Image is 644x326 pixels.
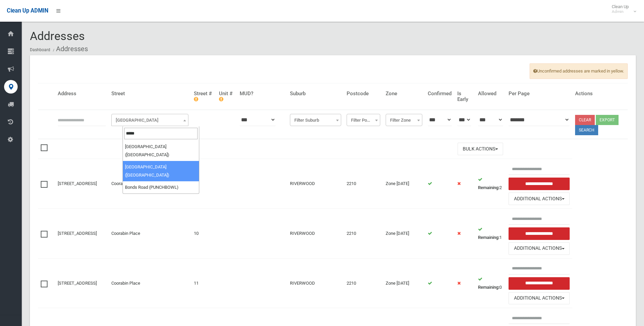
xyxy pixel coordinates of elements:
[111,114,188,126] span: Filter Street
[475,209,506,259] td: 1
[347,114,380,126] span: Filter Postcode
[478,185,499,190] strong: Remaining:
[240,91,284,97] h4: MUD?
[58,231,97,236] a: [STREET_ADDRESS]
[509,292,570,305] button: Additional Actions
[290,91,341,97] h4: Suburb
[191,258,216,308] td: 11
[194,91,214,102] h4: Street #
[287,209,344,259] td: RIVERWOOD
[344,209,383,259] td: 2210
[509,91,570,97] h4: Per Page
[347,91,380,97] h4: Postcode
[428,91,452,97] h4: Confirmed
[509,242,570,255] button: Additional Actions
[612,9,629,14] small: Admin
[109,258,191,308] td: Coorabin Place
[30,29,85,43] span: Addresses
[111,91,188,97] h4: Street
[575,91,625,97] h4: Actions
[458,143,503,155] button: Bulk Actions
[109,209,191,259] td: Coorabin Place
[287,258,344,308] td: RIVERWOOD
[383,209,425,259] td: Zone [DATE]
[292,116,339,125] span: Filter Suburb
[509,192,570,205] button: Additional Actions
[30,47,50,52] a: Dashboard
[383,159,425,209] td: Zone [DATE]
[478,285,499,290] strong: Remaining:
[457,91,473,102] h4: Is Early
[123,181,199,193] li: Bonds Road (PUNCHBOWL)
[475,159,506,209] td: 2
[530,63,628,79] span: Unconfirmed addresses are marked in yellow.
[58,181,97,186] a: [STREET_ADDRESS]
[386,91,422,97] h4: Zone
[290,114,341,126] span: Filter Suburb
[109,159,191,209] td: Coorabin Place
[575,125,598,135] button: Search
[123,161,199,181] li: [GEOGRAPHIC_DATA] ([GEOGRAPHIC_DATA])
[58,91,106,97] h4: Address
[608,4,636,14] span: Clean Up
[113,116,187,125] span: Filter Street
[478,235,499,240] strong: Remaining:
[383,258,425,308] td: Zone [DATE]
[387,116,421,125] span: Filter Zone
[386,114,422,126] span: Filter Zone
[191,159,216,209] td: 1
[596,115,619,125] button: Export
[287,159,344,209] td: RIVERWOOD
[348,116,379,125] span: Filter Postcode
[344,159,383,209] td: 2210
[51,43,88,55] li: Addresses
[58,281,97,286] a: [STREET_ADDRESS]
[123,141,199,161] li: [GEOGRAPHIC_DATA] ([GEOGRAPHIC_DATA])
[191,209,216,259] td: 10
[475,258,506,308] td: 0
[219,91,234,102] h4: Unit #
[7,7,48,14] span: Clean Up ADMIN
[478,91,503,97] h4: Allowed
[575,115,595,125] a: Clear
[344,258,383,308] td: 2210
